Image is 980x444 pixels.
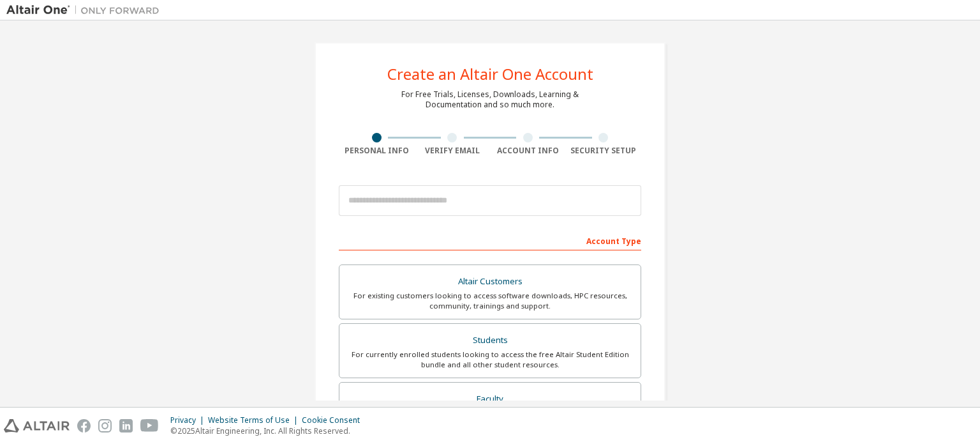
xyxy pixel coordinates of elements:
div: Account Info [490,146,566,156]
div: Personal Info [339,146,415,156]
div: Cookie Consent [302,415,367,425]
div: Website Terms of Use [208,415,302,425]
div: Privacy [170,415,208,425]
div: Create an Altair One Account [387,66,593,82]
div: For Free Trials, Licenses, Downloads, Learning & Documentation and so much more. [401,89,579,110]
div: For existing customers looking to access software downloads, HPC resources, community, trainings ... [347,291,633,311]
div: Faculty [347,390,633,408]
img: instagram.svg [98,419,112,433]
img: Altair One [6,4,166,17]
p: © 2025 Altair Engineering, Inc. All Rights Reserved. [170,425,367,436]
div: Security Setup [566,146,642,156]
div: For currently enrolled students looking to access the free Altair Student Edition bundle and all ... [347,349,633,370]
div: Account Type [339,230,641,250]
img: altair_logo.svg [4,419,70,433]
div: Verify Email [415,146,491,156]
div: Altair Customers [347,273,633,291]
img: linkedin.svg [119,419,133,433]
img: facebook.svg [77,419,91,433]
div: Students [347,332,633,349]
img: youtube.svg [140,419,159,433]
